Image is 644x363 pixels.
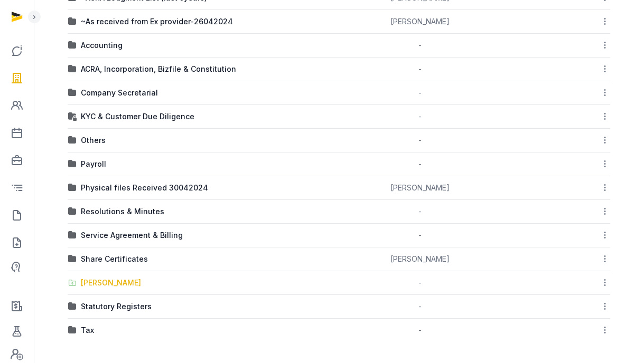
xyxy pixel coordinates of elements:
td: - [380,295,460,319]
img: folder.svg [68,302,77,311]
img: folder.svg [68,160,77,168]
td: [PERSON_NAME] [380,176,460,200]
td: - [380,105,460,129]
div: Physical files Received 30042024 [81,183,208,193]
td: - [380,81,460,105]
div: Tax [81,325,94,336]
div: Others [81,135,106,146]
td: - [380,58,460,81]
td: - [380,152,460,176]
td: [PERSON_NAME] [380,247,460,271]
td: [PERSON_NAME] [380,10,460,34]
div: Statutory Registers [81,301,152,312]
img: folder-upload.svg [68,279,77,287]
img: folder.svg [68,89,77,97]
img: folder.svg [68,231,77,240]
td: - [380,129,460,152]
div: Accounting [81,40,123,51]
img: folder.svg [68,255,77,263]
img: folder.svg [68,136,77,145]
div: [PERSON_NAME] [81,278,141,288]
td: - [380,319,460,342]
img: folder.svg [68,65,77,73]
div: Company Secretarial [81,88,158,98]
img: folder.svg [68,184,77,192]
div: Share Certificates [81,254,148,264]
td: - [380,200,460,224]
img: folder-locked-icon.svg [68,112,77,121]
div: ACRA, Incorporation, Bizfile & Constitution [81,64,236,74]
div: Service Agreement & Billing [81,230,183,241]
td: - [380,224,460,247]
img: folder.svg [68,326,77,335]
div: KYC & Customer Due Diligence [81,111,194,122]
div: Resolutions & Minutes [81,206,164,217]
td: - [380,271,460,295]
div: ~As received from Ex provider-26042024 [81,16,233,27]
img: folder.svg [68,41,77,50]
img: folder.svg [68,207,77,216]
img: folder.svg [68,17,77,26]
div: Payroll [81,159,106,169]
td: - [380,34,460,58]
